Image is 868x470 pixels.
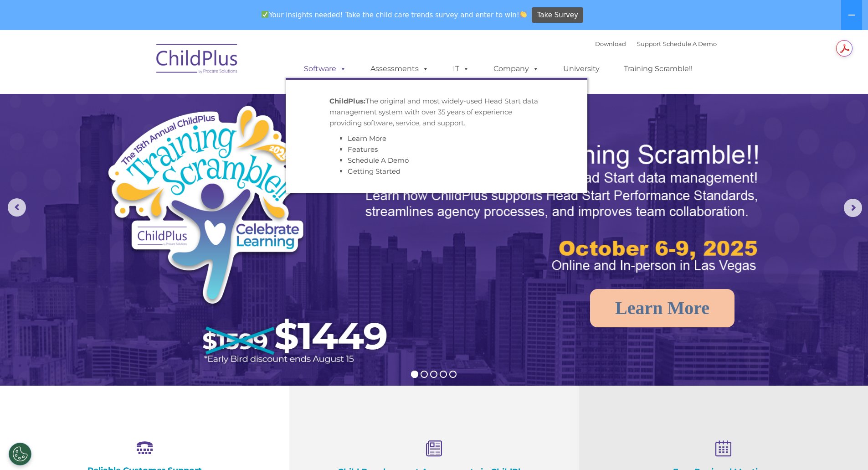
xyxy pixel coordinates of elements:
font: | [595,40,717,47]
a: Training Scramble!! [615,60,702,78]
a: University [554,60,609,78]
img: 👏 [520,11,527,18]
img: ✅ [262,11,268,18]
p: The original and most widely-used Head Start data management system with over 35 years of experie... [329,96,544,129]
a: Schedule A Demo [348,156,409,165]
a: Download [595,40,626,47]
a: Software [295,60,355,78]
a: Learn More [348,134,386,143]
a: Getting Started [348,167,401,176]
a: Company [484,60,548,78]
button: Cookies Settings [9,443,31,465]
span: Your insights needed! Take the child care trends survey and enter to win! [258,6,531,24]
a: Assessments [361,60,438,78]
a: Schedule A Demo [663,40,717,47]
a: Features [348,145,378,154]
span: Last name [127,60,154,67]
a: IT [444,60,478,78]
a: Learn More [590,289,734,327]
strong: ChildPlus: [329,97,365,105]
a: Support [637,40,661,47]
img: ChildPlus by Procare Solutions [152,37,243,83]
span: Take Survey [537,7,578,23]
a: Take Survey [532,7,583,23]
span: Phone number [127,98,165,104]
